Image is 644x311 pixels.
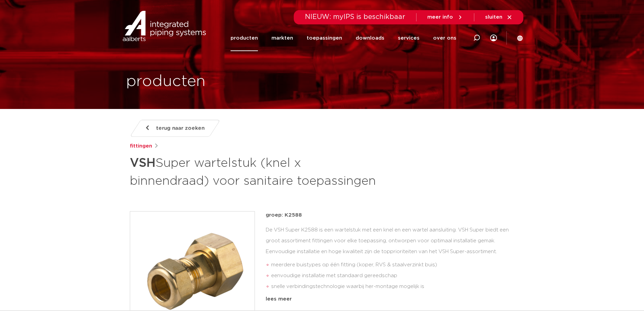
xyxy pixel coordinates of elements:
[129,120,220,137] a: terug naar zoeken
[305,14,405,20] span: NIEUW: myIPS is beschikbaar
[271,260,515,270] li: meerdere buistypes op één fitting (koper, RVS & staalverzinkt buis)
[126,71,206,92] h1: producten
[485,15,502,20] span: sluiten
[266,295,515,303] div: lees meer
[156,123,205,134] span: terug naar zoeken
[427,14,463,20] a: meer info
[231,25,456,51] nav: Menu
[427,15,453,20] span: meer info
[130,142,152,150] a: fittingen
[271,270,515,281] li: eenvoudige installatie met standaard gereedschap
[130,157,156,169] strong: VSH
[271,281,515,292] li: snelle verbindingstechnologie waarbij her-montage mogelijk is
[266,211,515,219] p: groep: K2588
[266,225,515,292] div: De VSH Super K2588 is een wartelstuk met een knel en een wartel aansluiting. VSH Super biedt een ...
[271,25,293,51] a: markten
[307,25,342,51] a: toepassingen
[356,25,384,51] a: downloads
[231,25,258,51] a: producten
[398,25,420,51] a: services
[130,153,384,190] h1: Super wartelstuk (knel x binnendraad) voor sanitaire toepassingen
[433,25,456,51] a: over ons
[485,14,512,20] a: sluiten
